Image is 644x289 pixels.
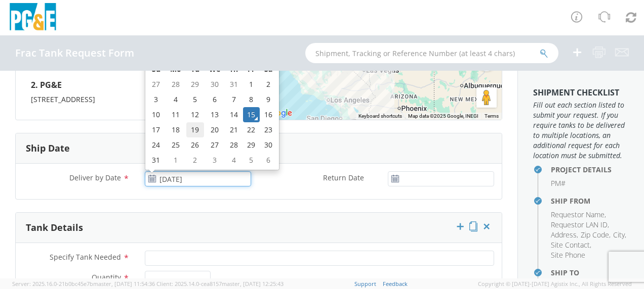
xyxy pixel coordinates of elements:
td: 10 [147,107,165,122]
button: Drag Pegman onto the map to open Street View [476,87,497,108]
h4: Project Details [551,166,629,173]
span: Server: 2025.16.0-21b0bc45e7b [12,280,155,287]
td: 4 [225,153,243,168]
td: 31 [225,77,243,92]
span: master, [DATE] 11:54:36 [93,280,155,287]
span: PM# [551,178,566,188]
td: 9 [260,92,277,107]
span: [STREET_ADDRESS] [31,94,95,104]
td: 3 [204,153,225,168]
td: 29 [243,137,260,153]
li: , [551,210,606,220]
td: 3 [147,92,165,107]
td: 26 [186,137,204,153]
a: Terms [485,113,499,119]
td: 22 [243,122,260,137]
span: Site Phone [551,250,585,260]
td: 21 [225,122,243,137]
td: 6 [260,153,277,168]
td: 2 [186,153,204,168]
td: 27 [204,137,225,153]
h3: Shipment Checklist [533,88,629,98]
td: 13 [204,107,225,122]
span: Quantity [92,272,121,282]
td: 7 [225,92,243,107]
span: Zip Code [581,230,609,239]
td: 20 [204,122,225,137]
h4: 2. PG&E [31,76,244,95]
h4: Ship From [551,197,629,205]
h3: Ship Date [26,143,70,154]
img: pge-logo-06675f144f4cfa6a6814.png [8,3,58,33]
a: Feedback [383,280,408,287]
td: 1 [165,153,186,168]
li: , [551,220,609,230]
span: Map data ©2025 Google, INEGI [408,113,478,119]
span: Fill out each section listed to submit your request. If you require tanks to be delivered to mult... [533,100,629,161]
td: 8 [243,92,260,107]
span: Requestor LAN ID [551,220,608,229]
li: , [581,230,611,240]
td: 14 [225,107,243,122]
h4: Ship To [551,269,629,276]
td: 18 [165,122,186,137]
span: Site Contact [551,240,590,250]
td: 4 [165,92,186,107]
span: Return Date [323,173,364,182]
td: 28 [165,77,186,92]
td: 31 [147,153,165,168]
td: 17 [147,122,165,137]
td: 25 [165,137,186,153]
span: Deliver by Date [69,173,121,182]
td: 19 [186,122,204,137]
td: 30 [260,137,277,153]
td: 2 [260,77,277,92]
span: Requestor Name [551,210,605,219]
td: 28 [225,137,243,153]
input: Shipment, Tracking or Reference Number (at least 4 chars) [305,43,558,63]
td: 5 [186,92,204,107]
h3: Tank Details [26,223,83,233]
span: Copyright © [DATE]-[DATE] Agistix Inc., All Rights Reserved [478,280,632,288]
td: 29 [186,77,204,92]
li: , [551,230,578,240]
span: master, [DATE] 12:25:43 [222,280,284,287]
td: 5 [243,153,260,168]
button: Keyboard shortcuts [358,113,402,120]
td: 27 [147,77,165,92]
a: Support [354,280,376,287]
td: 15 [243,107,260,122]
td: 1 [243,77,260,92]
td: 24 [147,137,165,153]
span: Client: 2025.14.0-cea8157 [156,280,284,287]
li: , [551,240,591,250]
span: Address [551,230,577,239]
li: , [613,230,626,240]
td: 30 [204,77,225,92]
td: 23 [260,122,277,137]
td: 6 [204,92,225,107]
h4: Frac Tank Request Form [15,47,134,59]
td: 12 [186,107,204,122]
td: 16 [260,107,277,122]
td: 11 [165,107,186,122]
span: Specify Tank Needed [50,252,121,262]
span: City [613,230,625,239]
